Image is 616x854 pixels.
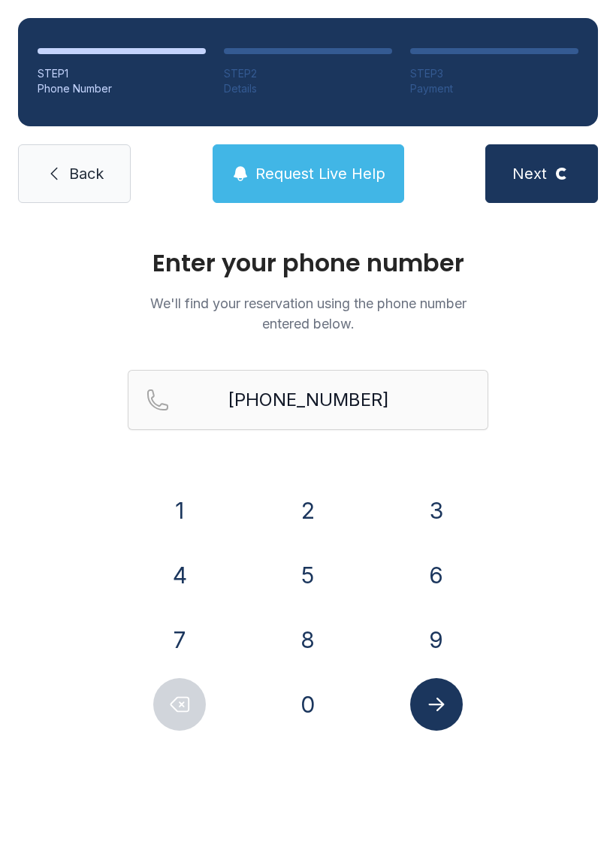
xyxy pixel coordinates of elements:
[410,81,578,96] div: Payment
[410,66,578,81] div: STEP 3
[282,613,334,666] button: 8
[410,549,463,601] button: 6
[128,293,488,334] p: We'll find your reservation using the phone number entered below.
[410,484,463,537] button: 3
[153,484,206,537] button: 1
[255,163,385,184] span: Request Live Help
[512,163,547,184] span: Next
[282,549,334,601] button: 5
[282,678,334,731] button: 0
[224,81,392,96] div: Details
[224,66,392,81] div: STEP 2
[38,81,206,96] div: Phone Number
[410,678,463,731] button: Submit lookup form
[38,66,206,81] div: STEP 1
[69,163,104,184] span: Back
[128,370,488,430] input: Reservation phone number
[128,251,488,275] h1: Enter your phone number
[153,613,206,666] button: 7
[282,484,334,537] button: 2
[153,678,206,731] button: Delete number
[153,549,206,601] button: 4
[410,613,463,666] button: 9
